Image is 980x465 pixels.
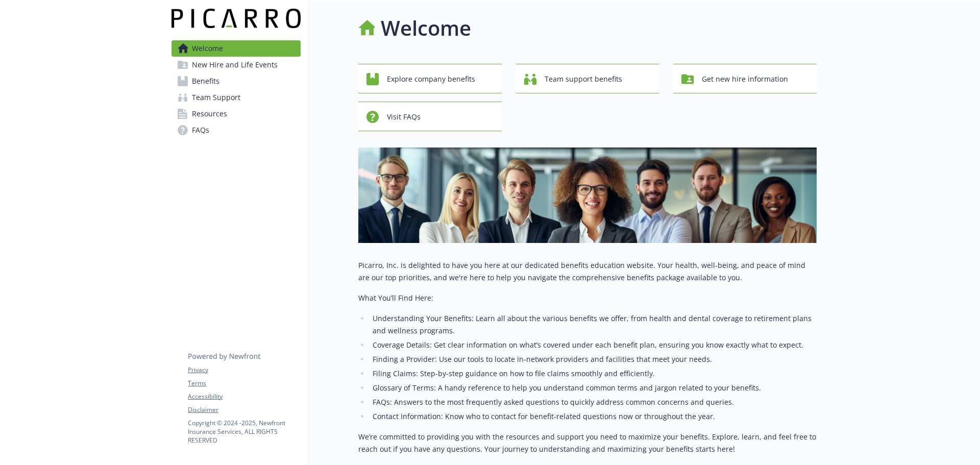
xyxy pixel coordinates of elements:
li: Filing Claims: Step-by-step guidance on how to file claims smoothly and efficiently. [370,368,817,380]
li: Finding a Provider: Use our tools to locate in-network providers and facilities that meet your ne... [370,353,817,365]
button: Team support benefits [516,64,659,93]
a: Accessibility [188,392,300,401]
a: FAQs [171,122,301,138]
p: Picarro, Inc. is delighted to have you here at our dedicated benefits education website. Your hea... [358,259,817,284]
h1: Welcome [381,13,471,43]
span: FAQs [192,122,209,138]
span: Resources [192,106,227,122]
button: Explore company benefits [358,64,502,93]
button: Get new hire information [673,64,817,93]
span: Team support benefits [545,69,622,89]
li: Understanding Your Benefits: Learn all about the various benefits we offer, from health and denta... [370,312,817,337]
p: Copyright © 2024 - 2025 , Newfront Insurance Services, ALL RIGHTS RESERVED [188,419,300,445]
span: Get new hire information [702,69,788,89]
a: Resources [171,106,301,122]
li: Contact Information: Know who to contact for benefit-related questions now or throughout the year. [370,410,817,423]
p: What You’ll Find Here: [358,292,817,304]
p: We’re committed to providing you with the resources and support you need to maximize your benefit... [358,431,817,455]
a: Privacy [188,365,300,375]
span: Benefits [192,73,219,89]
span: Explore company benefits [387,69,475,89]
a: Terms [188,379,300,388]
li: Glossary of Terms: A handy reference to help you understand common terms and jargon related to yo... [370,382,817,394]
a: Team Support [171,89,301,106]
a: Welcome [171,40,301,57]
span: New Hire and Life Events [192,57,278,73]
span: Team Support [192,89,240,106]
a: Benefits [171,73,301,89]
a: Disclaimer [188,405,300,414]
li: Coverage Details: Get clear information on what’s covered under each benefit plan, ensuring you k... [370,339,817,351]
span: Welcome [192,40,223,57]
button: Visit FAQs [358,102,502,131]
li: FAQs: Answers to the most frequently asked questions to quickly address common concerns and queries. [370,396,817,408]
span: Visit FAQs [387,107,421,127]
img: overview page banner [358,148,817,243]
a: New Hire and Life Events [171,57,301,73]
